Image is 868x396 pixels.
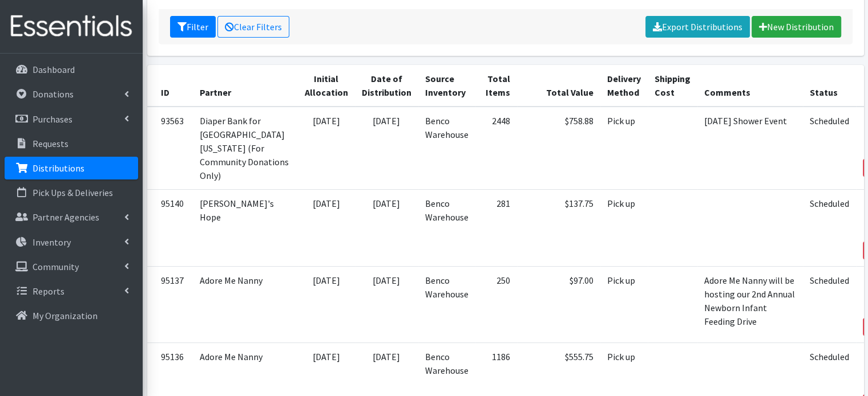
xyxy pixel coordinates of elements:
[193,65,298,107] th: Partner
[803,190,856,266] td: Scheduled
[475,266,517,342] td: 250
[475,65,517,107] th: Total Items
[33,236,71,248] p: Inventory
[33,211,99,223] p: Partner Agencies
[147,190,193,266] td: 95140
[645,16,750,38] a: Export Distributions
[355,190,418,266] td: [DATE]
[803,65,856,107] th: Status
[5,280,138,303] a: Reports
[33,285,64,297] p: Reports
[5,58,138,81] a: Dashboard
[5,231,138,254] a: Inventory
[355,266,418,342] td: [DATE]
[193,266,298,342] td: Adore Me Nanny
[600,107,648,190] td: Pick up
[752,16,841,38] a: New Distribution
[648,65,697,107] th: Shipping Cost
[418,190,475,266] td: Benco Warehouse
[5,304,138,327] a: My Organization
[803,107,856,190] td: Scheduled
[5,157,138,179] a: Distributions
[5,206,138,228] a: Partner Agencies
[517,190,600,266] td: $137.75
[33,162,84,174] p: Distributions
[697,266,803,342] td: Adore Me Nanny will be hosting our 2nd Annual Newborn Infant Feeding Drive
[517,266,600,342] td: $97.00
[475,107,517,190] td: 2448
[298,190,355,266] td: [DATE]
[5,83,138,105] a: Donations
[193,107,298,190] td: Diaper Bank for [GEOGRAPHIC_DATA][US_STATE] (For Community Donations Only)
[517,65,600,107] th: Total Value
[298,65,355,107] th: Initial Allocation
[33,310,98,321] p: My Organization
[517,107,600,190] td: $758.88
[600,190,648,266] td: Pick up
[5,255,138,278] a: Community
[193,190,298,266] td: [PERSON_NAME]'s Hope
[418,65,475,107] th: Source Inventory
[33,64,75,75] p: Dashboard
[33,88,74,100] p: Donations
[298,266,355,342] td: [DATE]
[33,113,72,125] p: Purchases
[147,65,193,107] th: ID
[355,107,418,190] td: [DATE]
[600,266,648,342] td: Pick up
[600,65,648,107] th: Delivery Method
[147,266,193,342] td: 95137
[33,138,68,149] p: Requests
[5,108,138,130] a: Purchases
[33,261,79,272] p: Community
[418,107,475,190] td: Benco Warehouse
[418,266,475,342] td: Benco Warehouse
[33,187,113,198] p: Pick Ups & Deliveries
[5,7,138,46] img: HumanEssentials
[355,65,418,107] th: Date of Distribution
[5,181,138,204] a: Pick Ups & Deliveries
[298,107,355,190] td: [DATE]
[475,190,517,266] td: 281
[147,107,193,190] td: 93563
[697,107,803,190] td: [DATE] Shower Event
[803,266,856,342] td: Scheduled
[5,132,138,155] a: Requests
[697,65,803,107] th: Comments
[170,16,216,38] button: Filter
[217,16,289,38] a: Clear Filters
